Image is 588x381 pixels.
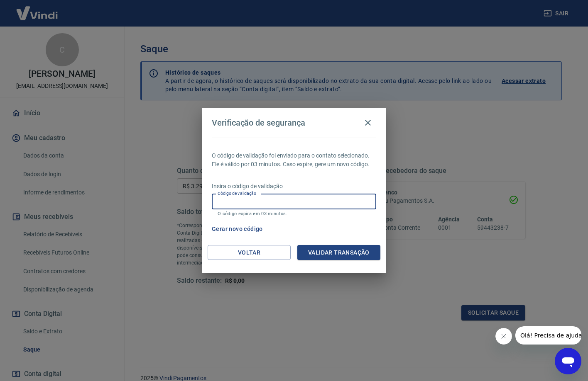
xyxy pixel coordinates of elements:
[212,118,305,128] h4: Verificação de segurança
[515,326,581,345] iframe: Mensagem da empresa
[297,245,380,260] button: Validar transação
[212,151,376,169] p: O código de validação foi enviado para o contato selecionado. Ele é válido por 03 minutos. Caso e...
[218,190,256,197] label: Código de validação
[5,6,70,12] span: Olá! Precisa de ajuda?
[208,221,266,237] button: Gerar novo código
[212,182,376,191] p: Insira o código de validação
[218,211,370,216] p: O código expira em 03 minutos.
[208,245,291,260] button: Voltar
[555,348,581,374] iframe: Botão para abrir a janela de mensagens
[495,328,512,345] iframe: Fechar mensagem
